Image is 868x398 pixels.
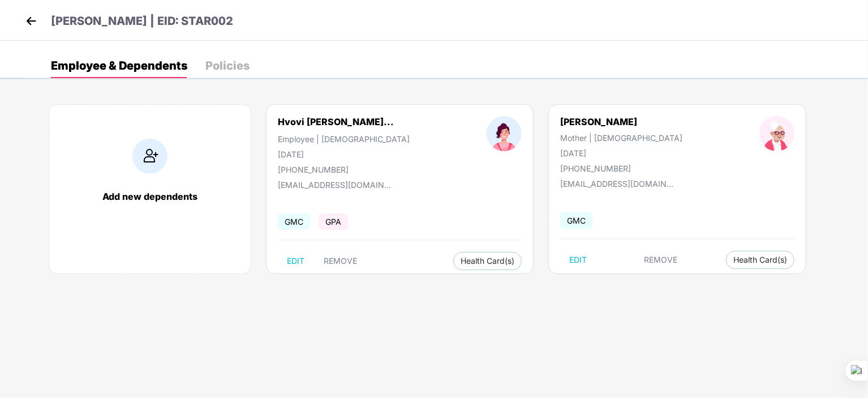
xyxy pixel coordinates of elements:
[560,116,682,127] div: [PERSON_NAME]
[324,256,357,266] span: REMOVE
[560,179,673,189] div: [EMAIL_ADDRESS][DOMAIN_NAME]
[644,255,678,264] span: REMOVE
[635,251,687,269] button: REMOVE
[278,149,410,159] div: [DATE]
[560,251,596,269] button: EDIT
[453,252,522,270] button: Health Card(s)
[278,180,391,190] div: [EMAIL_ADDRESS][DOMAIN_NAME]
[205,60,250,71] div: Policies
[733,257,787,263] span: Health Card(s)
[560,164,682,173] div: [PHONE_NUMBER]
[61,191,239,202] div: Add new dependents
[560,212,592,229] span: GMC
[51,12,233,30] p: [PERSON_NAME] | EID: STAR002
[487,116,522,151] img: profileImage
[560,133,682,143] div: Mother | [DEMOGRAPHIC_DATA]
[278,213,310,230] span: GMC
[319,213,348,230] span: GPA
[278,165,410,174] div: [PHONE_NUMBER]
[132,139,167,174] img: addIcon
[23,12,40,29] img: back
[287,256,304,266] span: EDIT
[278,134,410,144] div: Employee | [DEMOGRAPHIC_DATA]
[278,116,394,127] div: Hvovi [PERSON_NAME]...
[569,255,587,264] span: EDIT
[278,252,313,270] button: EDIT
[759,116,794,151] img: profileImage
[560,148,682,158] div: [DATE]
[51,60,187,71] div: Employee & Dependents
[315,252,366,270] button: REMOVE
[461,258,514,264] span: Health Card(s)
[726,251,794,269] button: Health Card(s)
